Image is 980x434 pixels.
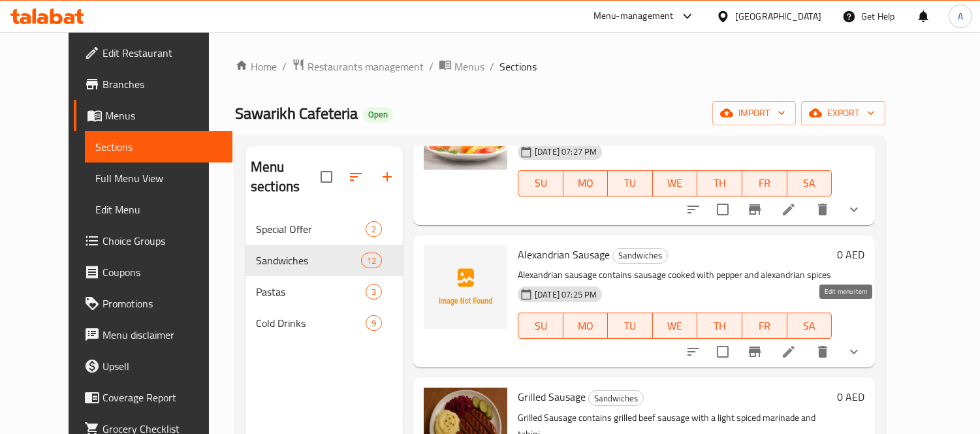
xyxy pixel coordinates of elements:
li: / [282,59,287,74]
button: delete [807,336,838,367]
span: Edit Menu [95,202,222,217]
button: Branch-specific-item [739,194,770,225]
span: Menus [105,108,222,123]
a: Upsell [74,350,232,382]
span: Select to update [709,196,736,223]
svg: Show Choices [846,344,862,360]
span: import [723,105,785,121]
span: MO [569,317,603,335]
a: Edit menu item [781,202,797,217]
span: Branches [103,76,222,92]
span: Sort sections [340,161,371,193]
div: Special Offer2 [245,213,403,245]
nav: Menu sections [245,208,403,344]
button: MO [563,170,609,196]
svg: Show Choices [846,202,862,217]
span: A [958,9,963,23]
div: Menu-management [593,8,674,24]
span: Choice Groups [103,233,222,249]
span: Sections [499,59,537,74]
a: Coupons [74,256,232,288]
div: Sandwiches12 [245,245,403,276]
span: SU [524,317,558,335]
span: Alexandrian Sausage [518,245,610,264]
a: Restaurants management [292,58,424,75]
span: TH [703,174,737,193]
button: TU [608,170,653,196]
div: [GEOGRAPHIC_DATA] [735,9,821,23]
button: SU [518,313,563,339]
a: Choice Groups [74,225,232,256]
a: Edit Restaurant [74,37,232,69]
h2: Menu sections [251,157,321,196]
button: SA [787,170,832,196]
button: FR [742,170,787,196]
a: Menu disclaimer [74,319,232,350]
span: Coupons [103,264,222,280]
li: / [490,59,494,74]
span: WE [658,174,693,193]
span: SA [793,174,827,193]
nav: breadcrumb [235,58,885,75]
a: Edit Menu [85,194,232,225]
span: Menu disclaimer [103,327,222,343]
a: Menus [439,58,484,75]
button: TU [608,313,653,339]
a: Branches [74,69,232,100]
span: WE [658,317,693,335]
div: items [366,221,382,237]
span: Sandwiches [589,391,643,406]
span: 3 [366,286,381,298]
span: Upsell [103,358,222,374]
p: Alexandrian sausage contains sausage cooked with pepper and alexandrian spices [518,267,832,283]
span: TU [613,317,648,335]
span: SU [524,174,558,193]
span: export [812,105,875,121]
span: Sections [95,139,222,155]
span: Sandwiches [256,253,361,268]
span: FR [748,317,782,335]
a: Promotions [74,288,232,319]
a: Coverage Report [74,382,232,413]
li: / [429,59,434,74]
a: Full Menu View [85,163,232,194]
div: Pastas3 [245,276,403,307]
span: Select to update [709,338,736,365]
div: Sandwiches [588,390,644,406]
button: sort-choices [678,336,709,367]
img: Alexandrian Sausage [424,245,507,329]
button: MO [563,313,609,339]
button: import [712,101,796,125]
button: WE [653,170,698,196]
button: SA [787,313,832,339]
span: Edit Restaurant [103,45,222,61]
div: items [366,315,382,331]
span: 9 [366,317,381,330]
span: Cold Drinks [256,315,366,331]
span: Sawarikh Cafeteria [235,99,358,128]
a: Home [235,59,277,74]
div: Open [363,107,393,123]
span: TU [613,174,648,193]
div: items [366,284,382,300]
div: items [361,253,382,268]
a: Sections [85,131,232,163]
h6: 0 AED [837,245,864,264]
span: Grilled Sausage [518,387,586,407]
button: SU [518,170,563,196]
span: Restaurants management [308,59,424,74]
span: FR [748,174,782,193]
span: 2 [366,223,381,236]
a: Menus [74,100,232,131]
span: Special Offer [256,221,366,237]
span: Coverage Report [103,390,222,405]
span: [DATE] 07:27 PM [530,146,602,158]
span: Full Menu View [95,170,222,186]
span: Pastas [256,284,366,300]
span: Select all sections [313,163,340,191]
button: TH [697,170,742,196]
span: MO [569,174,603,193]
